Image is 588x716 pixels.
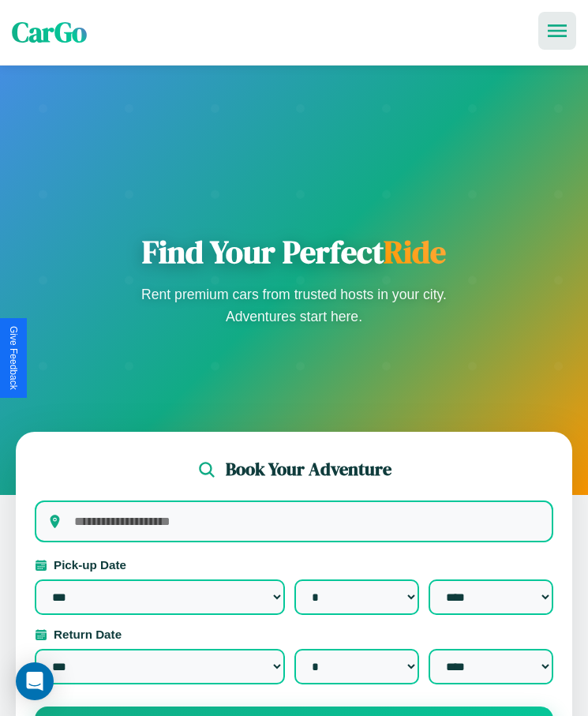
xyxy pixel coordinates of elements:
div: Open Intercom Messenger [16,662,54,700]
h2: Book Your Adventure [226,457,391,482]
label: Return Date [35,628,553,641]
div: Give Feedback [8,326,19,390]
h1: Find Your Perfect [137,233,452,271]
span: Ride [384,231,446,273]
label: Pick-up Date [35,558,553,572]
p: Rent premium cars from trusted hosts in your city. Adventures start here. [137,283,452,328]
span: CarGo [12,13,87,51]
